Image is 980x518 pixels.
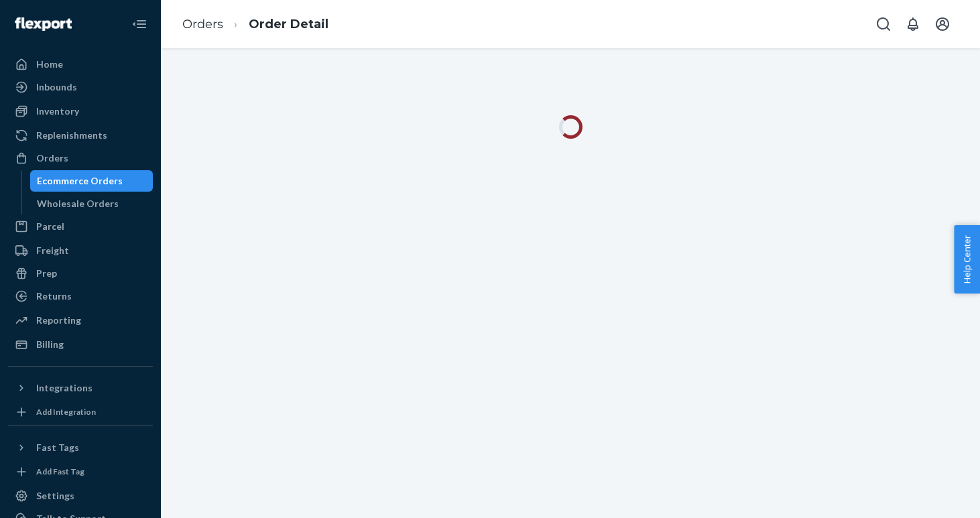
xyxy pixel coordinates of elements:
button: Close Navigation [126,11,153,38]
a: Replenishments [8,125,153,146]
div: Inventory [36,105,79,118]
a: Returns [8,285,153,307]
button: Open notifications [900,11,926,38]
div: Returns [36,289,72,303]
div: Parcel [36,220,64,233]
div: Reporting [36,314,81,327]
div: Inbounds [36,80,77,94]
a: Prep [8,263,153,284]
a: Orders [182,17,223,31]
a: Orders [8,147,153,169]
a: Parcel [8,216,153,237]
div: Fast Tags [36,441,79,454]
div: Billing [36,338,64,351]
a: Add Fast Tag [8,464,153,480]
div: Freight [36,244,69,257]
div: Wholesale Orders [37,197,119,210]
button: Open account menu [929,11,956,38]
ol: breadcrumbs [172,5,339,44]
div: Add Fast Tag [36,466,84,477]
a: Reporting [8,310,153,331]
button: Fast Tags [8,437,153,458]
div: Settings [36,489,74,503]
div: Ecommerce Orders [37,174,123,188]
a: Wholesale Orders [30,193,154,214]
div: Add Integration [36,406,96,417]
button: Open Search Box [870,11,897,38]
a: Freight [8,240,153,261]
a: Ecommerce Orders [30,170,154,192]
a: Add Integration [8,404,153,420]
div: Replenishments [36,129,107,142]
div: Integrations [36,381,93,395]
div: Prep [36,267,57,280]
img: Flexport logo [15,17,72,31]
a: Home [8,54,153,75]
a: Settings [8,485,153,507]
button: Integrations [8,377,153,399]
div: Orders [36,151,68,165]
button: Help Center [954,225,980,294]
a: Billing [8,334,153,355]
div: Home [36,58,63,71]
a: Order Detail [249,17,328,31]
a: Inbounds [8,76,153,98]
a: Inventory [8,101,153,122]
